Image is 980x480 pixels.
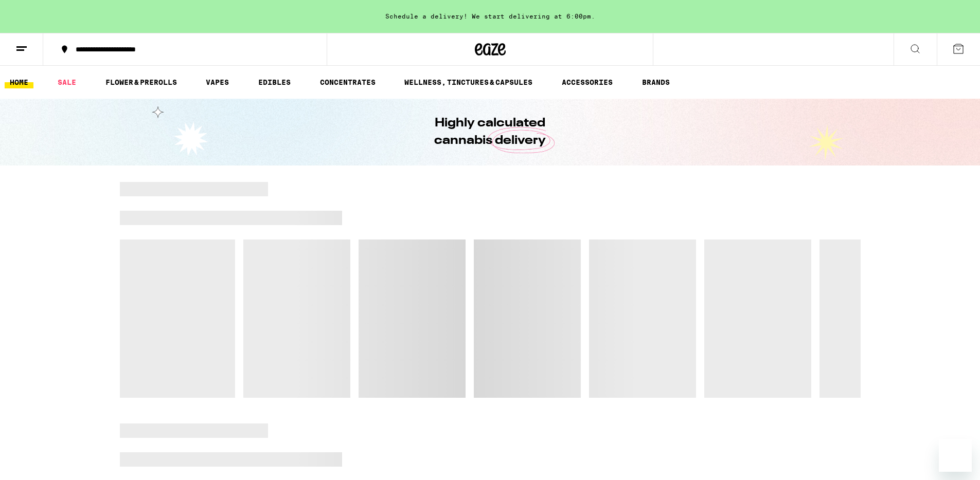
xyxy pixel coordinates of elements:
a: CONCENTRATES [315,76,381,88]
a: VAPES [201,76,234,88]
a: BRANDS [637,76,675,88]
a: WELLNESS, TINCTURES & CAPSULES [399,76,538,88]
a: ACCESSORIES [557,76,618,88]
a: HOME [5,76,33,88]
a: SALE [52,76,81,88]
h1: Highly calculated cannabis delivery [405,115,575,150]
iframe: Button to launch messaging window [939,439,972,472]
a: FLOWER & PREROLLS [100,76,182,88]
a: EDIBLES [253,76,296,88]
